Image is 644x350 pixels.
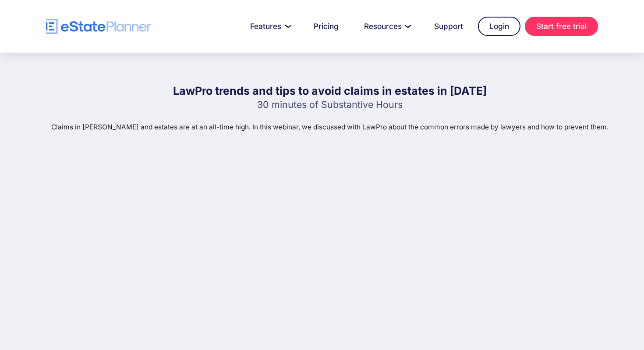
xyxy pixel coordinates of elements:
a: Start free trial [525,17,598,36]
a: Support [424,18,474,35]
a: Resources [354,18,419,35]
a: Login [478,17,520,36]
a: Features [240,18,299,35]
a: Pricing [303,18,349,35]
h1: LawPro trends and tips to avoid claims in estates in [DATE] [173,83,487,99]
a: home [46,19,151,34]
p: Claims in [PERSON_NAME] and estates are at an all-time high. In this webinar, we discussed with L... [51,122,609,132]
p: 30 minutes of Substantive Hours [173,99,487,110]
